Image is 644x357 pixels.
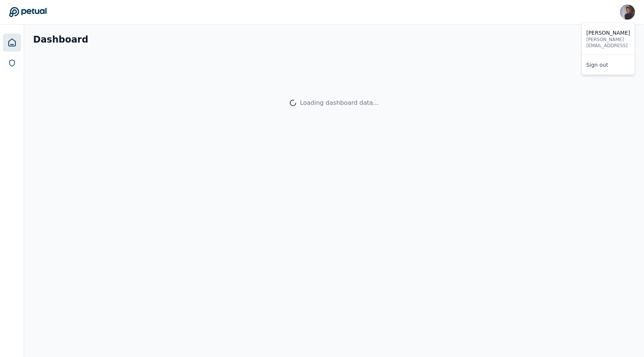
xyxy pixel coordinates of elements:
p: [PERSON_NAME][EMAIL_ADDRESS] [586,37,630,49]
h1: Dashboard [33,34,88,46]
a: SOC 1 Reports [4,55,20,71]
div: Loading dashboard data... [300,98,378,107]
a: Dashboard [3,34,21,52]
p: [PERSON_NAME] [586,29,630,37]
a: Sign out [582,58,635,72]
a: Go to Dashboard [9,7,47,17]
img: Andrew Li [620,5,635,20]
